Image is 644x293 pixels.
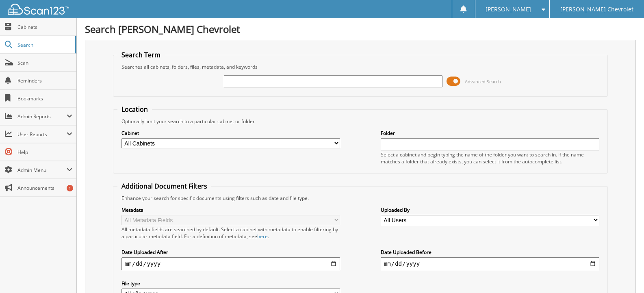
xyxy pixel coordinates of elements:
span: User Reports [17,131,67,138]
span: Cabinets [17,24,72,30]
div: All metadata fields are searched by default. Select a cabinet with metadata to enable filtering b... [121,226,340,240]
span: Search [17,41,71,48]
div: 1 [67,185,73,191]
span: Admin Reports [17,113,67,120]
span: [PERSON_NAME] Chevrolet [560,7,633,12]
legend: Additional Document Filters [117,182,211,191]
label: Metadata [121,206,340,213]
input: start [121,257,340,270]
label: Folder [381,130,599,137]
label: Date Uploaded After [121,249,340,256]
input: end [381,257,599,270]
span: Scan [17,59,72,66]
span: Bookmarks [17,95,72,102]
div: Enhance your search for specific documents using filters such as date and file type. [117,195,603,202]
h1: Search [PERSON_NAME] Chevrolet [85,22,636,36]
div: Optionally limit your search to a particular cabinet or folder [117,118,603,125]
span: [PERSON_NAME] [486,7,531,12]
label: Uploaded By [381,206,599,213]
label: File type [121,280,340,287]
a: here [257,233,268,240]
legend: Location [117,105,152,114]
img: scan123-logo-white.svg [8,4,69,15]
legend: Search Term [117,50,165,59]
span: Advanced Search [465,78,501,85]
span: Help [17,149,72,156]
label: Date Uploaded Before [381,249,599,256]
div: Select a cabinet and begin typing the name of the folder you want to search in. If the name match... [381,151,599,165]
label: Cabinet [121,130,340,137]
span: Admin Menu [17,167,67,174]
div: Searches all cabinets, folders, files, metadata, and keywords [117,63,603,70]
span: Announcements [17,184,72,191]
span: Reminders [17,77,72,84]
